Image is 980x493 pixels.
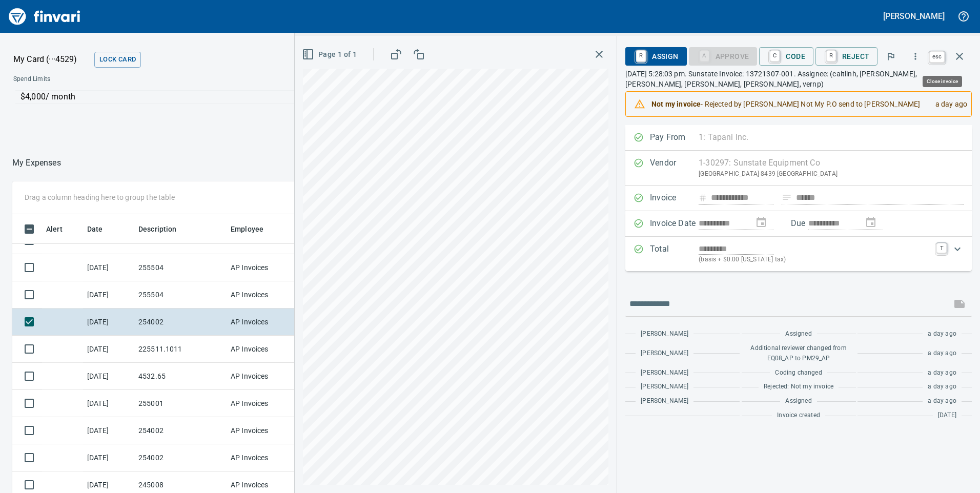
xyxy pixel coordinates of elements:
td: [DATE] [83,417,134,444]
span: Employee [231,223,277,235]
button: [PERSON_NAME] [881,8,947,24]
p: Online allowed [5,104,349,114]
h5: [PERSON_NAME] [883,11,945,22]
a: T [936,243,947,253]
p: [DATE] 5:28:03 pm. Sunstate Invoice: 13721307-001. Assignee: (caitlinh, [PERSON_NAME], [PERSON_NA... [625,69,972,89]
img: Finvari [6,4,83,29]
a: esc [929,51,945,63]
span: a day ago [928,329,956,339]
td: AP Invoices [227,417,303,444]
td: AP Invoices [227,309,303,336]
div: - Rejected by [PERSON_NAME] Not My P.O send to [PERSON_NAME] [651,95,927,113]
p: My Expenses [12,157,61,169]
td: [DATE] [83,309,134,336]
td: AP Invoices [227,281,303,309]
span: Invoice created [777,410,820,421]
td: 255001 [134,390,227,417]
span: [PERSON_NAME] [641,348,688,359]
span: a day ago [928,368,956,378]
td: AP Invoices [227,363,303,390]
td: 255504 [134,254,227,281]
span: [PERSON_NAME] [641,396,688,406]
span: Description [138,223,190,235]
span: Date [87,223,103,235]
span: Code [767,48,805,65]
td: 254002 [134,417,227,444]
div: Expand [625,237,972,271]
td: 254002 [134,444,227,471]
td: 255504 [134,281,227,309]
span: Lock Card [99,54,136,66]
span: Assigned [785,329,811,339]
td: [DATE] [83,254,134,281]
span: a day ago [928,382,956,392]
button: RReject [815,47,877,66]
a: R [636,50,646,61]
nav: breadcrumb [12,157,61,169]
span: [DATE] [938,410,956,421]
td: 225511.1011 [134,336,227,363]
td: AP Invoices [227,444,303,471]
span: Coding changed [775,368,822,378]
div: Coding Required [689,51,758,60]
p: Drag a column heading here to group the table [25,192,175,202]
span: Alert [46,223,63,235]
span: This records your message into the invoice and notifies anyone mentioned [947,292,972,316]
span: [PERSON_NAME] [641,329,688,339]
td: 254002 [134,309,227,336]
span: Reject [824,48,869,65]
a: R [826,50,836,61]
p: My Card (···4529) [13,53,90,66]
button: Lock Card [94,52,141,68]
button: Flag [880,45,902,68]
span: Assigned [785,396,811,406]
td: AP Invoices [227,390,303,417]
button: RAssign [625,47,686,66]
p: Total [650,243,699,265]
span: Additional reviewer changed from EQ08_AP to PM29_AP [747,343,851,364]
span: Assign [634,48,678,65]
span: Spend Limits [13,74,198,85]
strong: Not my invoice [651,100,701,108]
p: $4,000 / month [21,91,342,103]
span: Alert [46,223,76,235]
div: a day ago [927,95,967,113]
span: a day ago [928,348,956,359]
td: AP Invoices [227,254,303,281]
button: Page 1 of 1 [300,45,361,64]
span: a day ago [928,396,956,406]
button: CCode [759,47,813,66]
button: More [904,45,927,68]
span: Description [138,223,177,235]
span: [PERSON_NAME] [641,382,688,392]
span: Employee [231,223,263,235]
td: [DATE] [83,444,134,471]
p: (basis + $0.00 [US_STATE] tax) [699,255,930,265]
td: AP Invoices [227,336,303,363]
td: [DATE] [83,336,134,363]
a: C [770,50,780,61]
td: [DATE] [83,363,134,390]
span: Date [87,223,116,235]
span: Rejected: Not my invoice [764,382,833,392]
span: [PERSON_NAME] [641,368,688,378]
td: [DATE] [83,390,134,417]
span: Page 1 of 1 [304,48,357,61]
td: 4532.65 [134,363,227,390]
td: [DATE] [83,281,134,309]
